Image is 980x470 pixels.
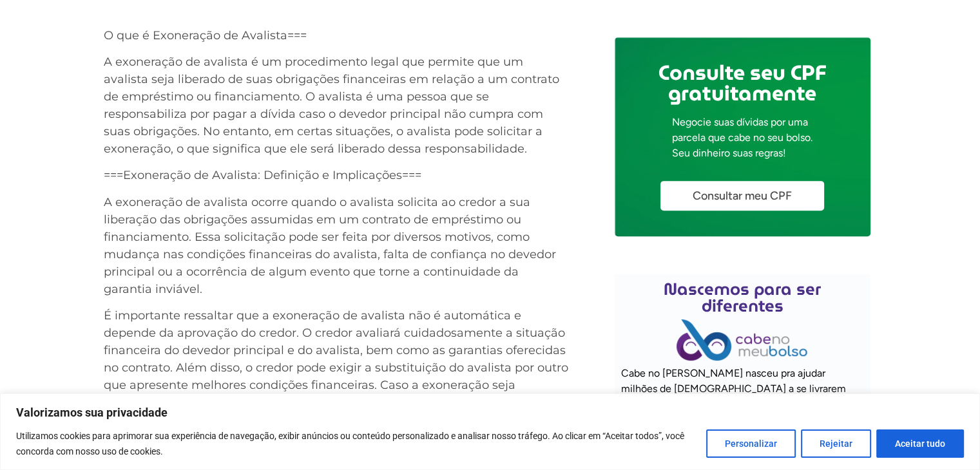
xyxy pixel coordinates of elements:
[801,429,871,458] button: Rejeitar
[621,281,863,314] h2: Nascemos para ser diferentes
[706,429,796,458] button: Personalizar
[104,194,570,298] p: A exoneração de avalista ocorre quando o avalista solicita ao credor a sua liberação das obrigaçõ...
[660,181,824,211] a: Consultar meu CPF
[693,190,792,202] span: Consultar meu CPF
[16,428,697,459] p: Utilizamos cookies para aprimorar sua experiência de navegação, exibir anúncios ou conteúdo perso...
[16,405,964,420] p: Valorizamos sua privacidade
[876,429,964,458] button: Aceitar tudo
[104,53,570,158] p: A exoneração de avalista é um procedimento legal que permite que um avalista seja liberado de sua...
[677,319,808,361] img: Cabe no Meu Bolso
[104,27,570,44] p: O que é Exoneração de Avalista===
[658,62,827,104] h2: Consulte seu CPF gratuitamente
[104,307,570,429] p: É importante ressaltar que a exoneração de avalista não é automática e depende da aprovação do cr...
[672,115,812,161] p: Negocie suas dívidas por uma parcela que cabe no seu bolso. Seu dinheiro suas regras!
[104,167,570,184] p: ===Exoneração de Avalista: Definição e Implicações===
